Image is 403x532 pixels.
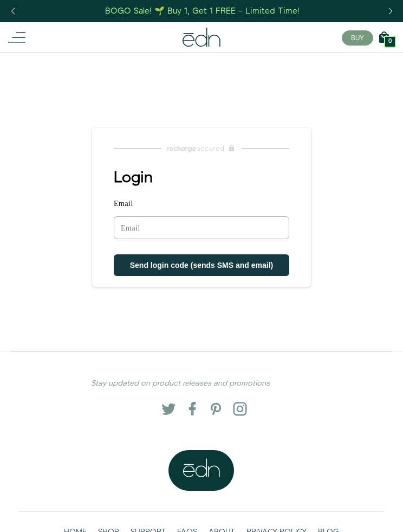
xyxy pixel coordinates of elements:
[92,141,311,156] a: Recharge Subscriptions website
[91,378,270,389] em: Stay updated on product releases and promotions
[130,261,274,270] span: Send login code (sends SMS and email)
[388,39,392,44] span: 0
[342,30,373,46] button: BUY
[105,3,301,20] a: BOGO Sale! 🌱 Buy 1, Get 1 FREE – Limited Time!
[114,169,311,187] h1: Login
[114,254,289,276] button: Send login code (sends SMS and email)
[105,5,300,17] div: BOGO Sale! 🌱 Buy 1, Get 1 FREE – Limited Time!
[114,216,289,239] input: Email
[114,200,289,212] label: Email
